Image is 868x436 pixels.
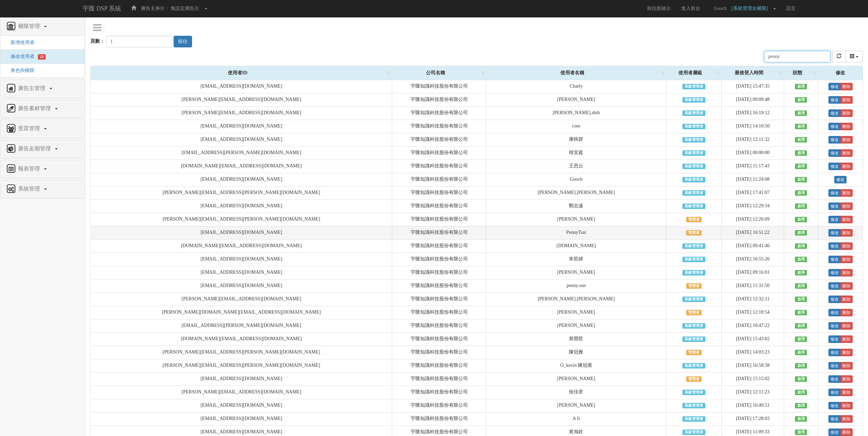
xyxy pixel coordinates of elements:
[486,226,666,240] td: PennyTsai
[764,51,830,62] input: Search
[392,280,486,293] td: 宇匯知識科技股份有限公司
[795,350,807,355] span: 啟用
[5,83,79,94] a: 廣告主管理
[828,309,841,316] a: 修改
[840,362,853,370] a: 刪除
[392,373,486,386] td: 宇匯知識科技股份有限公司
[795,376,807,382] span: 啟用
[486,133,666,147] td: 康秩群
[840,256,853,263] a: 刪除
[392,253,486,266] td: 宇匯知識科技股份有限公司
[392,107,486,120] td: 宇匯知識科技股份有限公司
[486,346,666,359] td: 陳冠雅
[828,229,841,237] a: 修改
[828,83,841,90] a: 修改
[486,240,666,253] td: [DOMAIN_NAME]
[828,163,841,170] a: 修改
[392,399,486,412] td: 宇匯知識科技股份有限公司
[91,266,392,280] td: [EMAIL_ADDRESS][DOMAIN_NAME]
[682,323,706,329] span: 高級管理者
[392,319,486,333] td: 宇匯知識科技股份有限公司
[5,123,79,134] a: 受眾管理
[486,266,666,280] td: [PERSON_NAME]
[840,149,853,157] a: 刪除
[392,306,486,319] td: 宇匯知識科技股份有限公司
[840,229,853,237] a: 刪除
[392,412,486,426] td: 宇匯知識科技股份有限公司
[840,429,853,436] a: 刪除
[795,403,807,408] span: 啟用
[682,430,706,435] span: 高級管理者
[5,144,79,154] a: 廣告走期管理
[722,280,784,293] td: [DATE] 11:31:50
[682,416,706,422] span: 高級管理者
[686,376,702,382] span: 管理者
[722,319,784,333] td: [DATE] 10:47:22
[722,253,784,266] td: [DATE] 16:55:26
[682,257,706,262] span: 高級管理者
[722,80,784,93] td: [DATE] 15:47:35
[795,297,807,302] span: 啟用
[5,40,34,45] span: 新增使用者
[840,123,853,130] a: 刪除
[840,216,853,223] a: 刪除
[722,200,784,213] td: [DATE] 12:29:34
[486,386,666,399] td: 侯佳君
[38,54,46,60] span: 22
[91,306,392,319] td: [PERSON_NAME][DOMAIN_NAME][EMAIL_ADDRESS][DOMAIN_NAME]
[91,240,392,253] td: [DOMAIN_NAME][EMAIL_ADDRESS][DOMAIN_NAME]
[91,120,392,133] td: [EMAIL_ADDRESS][DOMAIN_NAME]
[722,399,784,412] td: [DATE] 16:49:51
[392,240,486,253] td: 宇匯知識科技股份有限公司
[832,51,846,62] button: refresh
[840,375,853,383] a: 刪除
[828,123,841,130] a: 修改
[845,51,863,62] div: Columns
[722,346,784,359] td: [DATE] 14:03:23
[840,83,853,90] a: 刪除
[5,54,34,59] a: 修改使用者
[91,200,392,213] td: [EMAIL_ADDRESS][DOMAIN_NAME]
[682,110,706,116] span: 高級管理者
[722,133,784,147] td: [DATE] 12:11:32
[784,66,818,80] div: 狀態
[722,213,784,226] td: [DATE] 12:26:09
[91,226,392,240] td: [EMAIL_ADDRESS][DOMAIN_NAME]
[682,150,706,156] span: 高級管理者
[5,68,34,73] span: 角色與權限
[392,80,486,93] td: 宇匯知識科技股份有限公司
[722,306,784,319] td: [DATE] 12:18:54
[486,399,666,412] td: [PERSON_NAME]
[16,166,43,171] span: 報表管理
[91,133,392,147] td: [EMAIL_ADDRESS][DOMAIN_NAME]
[795,150,807,156] span: 啟用
[486,147,666,160] td: 韓宜庭
[722,147,784,160] td: [DATE] 00:00:00
[486,253,666,266] td: 朱哲緯
[828,256,841,263] a: 修改
[795,270,807,275] span: 啟用
[392,213,486,226] td: 宇匯知識科技股份有限公司
[795,257,807,262] span: 啟用
[795,323,807,329] span: 啟用
[486,80,666,93] td: Charly
[722,160,784,173] td: [DATE] 11:17:43
[486,120,666,133] td: core
[392,160,486,173] td: 宇匯知識科技股份有限公司
[486,160,666,173] td: 王思云
[840,415,853,423] a: 刪除
[828,109,841,117] a: 修改
[840,296,853,303] a: 刪除
[722,226,784,240] td: [DATE] 16:51:22
[828,242,841,250] a: 修改
[392,266,486,280] td: 宇匯知識科技股份有限公司
[722,93,784,107] td: [DATE] 09:09:48
[686,217,702,222] span: 管理者
[795,283,807,289] span: 啟用
[16,146,54,151] span: 廣告走期管理
[722,359,784,373] td: [DATE] 16:58:38
[682,390,706,395] span: 高級管理者
[392,359,486,373] td: 宇匯知識科技股份有限公司
[392,133,486,147] td: 宇匯知識科技股份有限公司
